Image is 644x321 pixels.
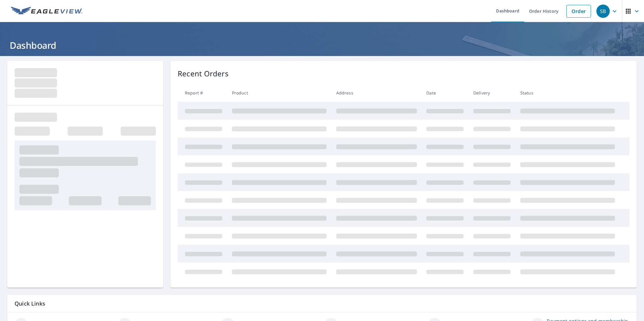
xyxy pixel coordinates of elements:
th: Report # [178,84,227,102]
p: Recent Orders [178,68,229,79]
p: Quick Links [15,300,629,307]
h1: Dashboard [7,39,637,51]
div: SB [596,5,610,18]
img: EV Logo [11,7,82,16]
th: Product [227,84,331,102]
th: Address [331,84,422,102]
th: Delivery [468,84,515,102]
a: Order [566,5,591,18]
th: Date [421,84,468,102]
th: Status [515,84,620,102]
